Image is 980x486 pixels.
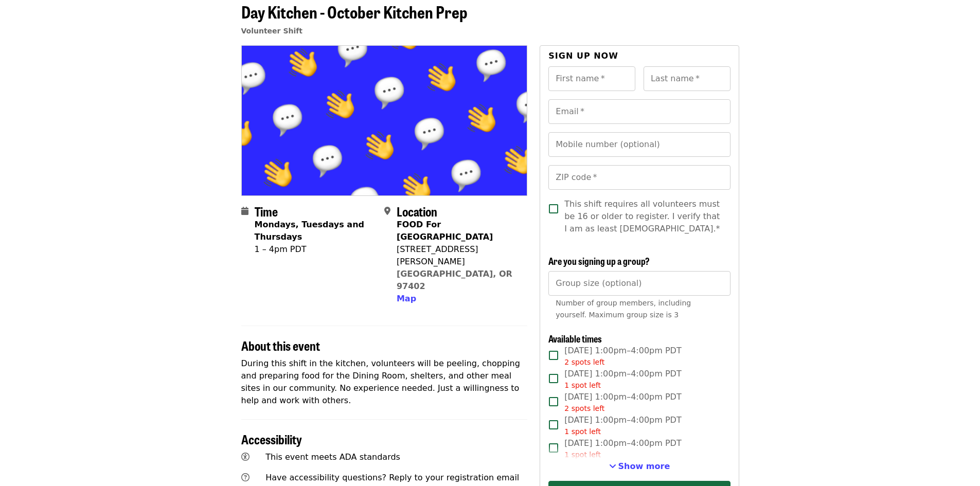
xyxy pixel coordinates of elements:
span: 1 spot left [564,381,601,389]
span: This event meets ADA standards [265,452,400,462]
i: calendar icon [241,206,248,216]
a: Volunteer Shift [241,27,303,35]
span: Sign up now [548,51,618,61]
span: 1 spot left [564,451,601,459]
span: Time [255,202,278,220]
strong: Mondays, Tuesdays and Thursdays [255,220,365,242]
span: 1 spot left [564,427,601,436]
span: Map [397,294,416,303]
span: [DATE] 1:00pm–4:00pm PDT [564,414,681,437]
span: Available times [548,332,602,345]
i: map-marker-alt icon [384,206,390,216]
button: See more timeslots [609,460,670,473]
span: Are you signing up a group? [548,254,650,267]
span: [DATE] 1:00pm–4:00pm PDT [564,437,681,460]
span: About this event [241,336,320,354]
img: Day Kitchen - October Kitchen Prep organized by FOOD For Lane County [242,46,527,195]
input: ZIP code [548,165,730,190]
span: Location [397,202,437,220]
span: [DATE] 1:00pm–4:00pm PDT [564,391,681,414]
span: [DATE] 1:00pm–4:00pm PDT [564,345,681,368]
span: Number of group members, including yourself. Maximum group size is 3 [556,299,691,319]
strong: FOOD For [GEOGRAPHIC_DATA] [397,220,493,242]
div: [STREET_ADDRESS][PERSON_NAME] [397,243,519,268]
input: Mobile number (optional) [548,132,730,157]
button: Map [397,293,416,305]
span: 2 spots left [564,358,604,366]
i: question-circle icon [241,473,250,482]
i: universal-access icon [241,452,250,462]
div: 1 – 4pm PDT [255,243,376,256]
input: Last name [644,66,730,91]
input: [object Object] [548,271,730,296]
a: [GEOGRAPHIC_DATA], OR 97402 [397,269,512,291]
span: Accessibility [241,430,302,448]
span: 2 spots left [564,404,604,412]
p: During this shift in the kitchen, volunteers will be peeling, chopping and preparing food for the... [241,357,528,407]
input: Email [548,99,730,124]
input: First name [548,66,635,91]
span: [DATE] 1:00pm–4:00pm PDT [564,368,681,391]
span: This shift requires all volunteers must be 16 or older to register. I verify that I am as least [... [564,198,722,235]
span: Show more [618,461,670,471]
